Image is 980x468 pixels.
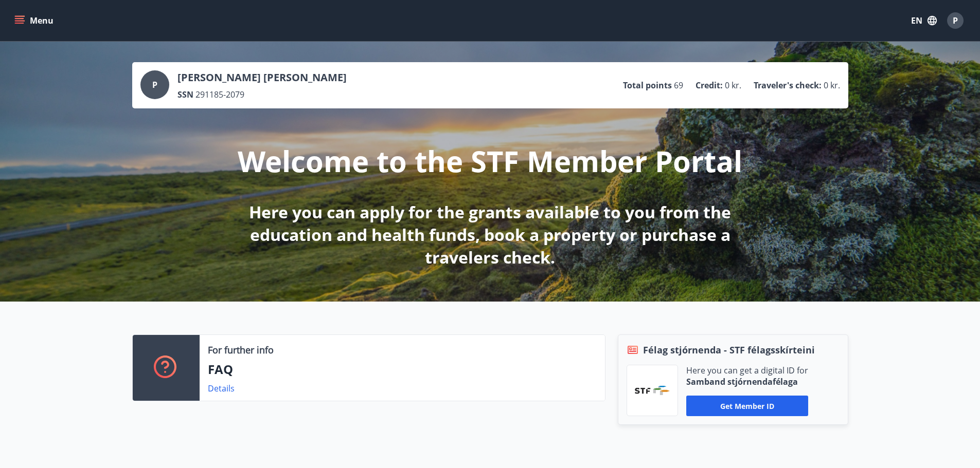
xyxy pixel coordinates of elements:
button: P [943,8,968,33]
span: 69 [674,80,683,91]
span: 291185-2079 [195,89,244,100]
p: Total points [623,80,672,91]
p: Traveler's check : [754,80,822,91]
p: Credit : [696,80,723,91]
img: vjCaq2fThgY3EUYqSgpjEiBg6WP39ov69hlhuPVN.png [635,386,670,395]
p: Samband stjórnendafélaga [686,376,808,387]
a: Details [208,383,235,394]
span: Félag stjórnenda - STF félagsskírteini [643,343,815,357]
p: [PERSON_NAME] [PERSON_NAME] [177,70,347,85]
button: Get member ID [686,396,808,416]
p: SSN [177,89,193,100]
p: FAQ [208,361,597,378]
span: P [953,15,958,26]
p: Welcome to the STF Member Portal [238,141,742,180]
button: EN [907,11,941,30]
span: 0 kr. [824,80,840,91]
p: Here you can apply for the grants available to you from the education and health funds, book a pr... [219,201,762,269]
span: P [152,79,157,90]
p: Here you can get a digital ID for [686,365,808,376]
button: menu [12,11,58,30]
p: For further info [208,343,274,357]
span: 0 kr. [725,80,741,91]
